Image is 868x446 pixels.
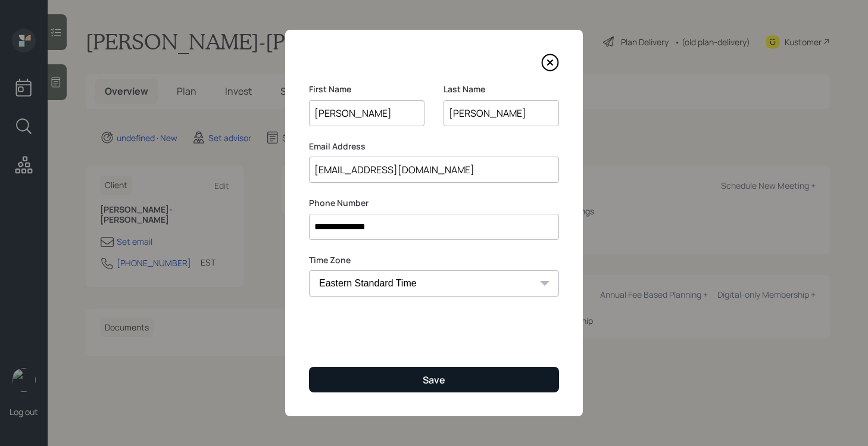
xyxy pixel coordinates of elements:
[309,197,559,209] label: Phone Number
[309,141,559,152] label: Email Address
[309,254,559,266] label: Time Zone
[309,367,559,392] button: Save
[423,373,445,386] div: Save
[309,83,424,95] label: First Name
[444,83,559,95] label: Last Name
